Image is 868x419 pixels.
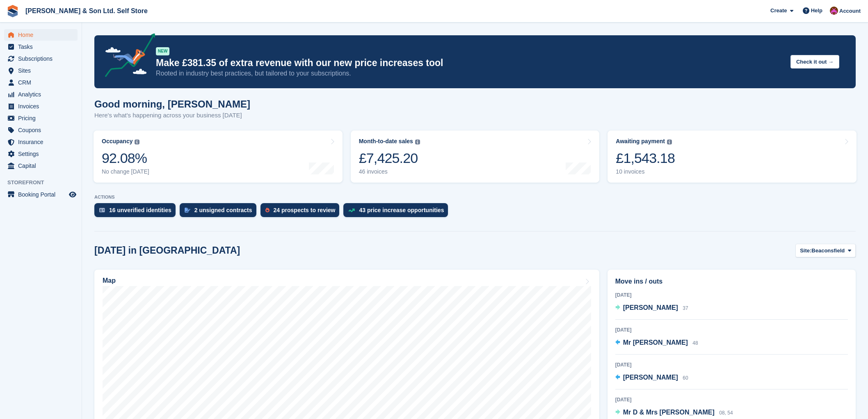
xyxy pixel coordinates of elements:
p: Make £381.35 of extra revenue with our new price increases tool [156,57,784,69]
a: menu [4,148,78,160]
h2: [DATE] in [GEOGRAPHIC_DATA] [94,245,240,256]
img: prospect-51fa495bee0391a8d652442698ab0144808aea92771e9ea1ae160a38d050c398.svg [265,208,270,213]
img: stora-icon-8386f47178a22dfd0bd8f6a31ec36ba5ce8667c1dd55bd0f319d3a0aa187defe.svg [7,5,19,17]
p: Here's what's happening across your business [DATE] [94,111,250,120]
img: price_increase_opportunities-93ffe204e8149a01c8c9dc8f82e8f89637d9d84a8eef4429ea346261dce0b2c0.svg [348,208,355,212]
span: CRM [18,77,67,88]
span: Create [770,7,787,15]
span: Home [18,29,67,41]
div: £1,543.18 [616,150,675,167]
a: 16 unverified identities [94,203,180,221]
div: NEW [156,47,169,55]
span: Capital [18,160,67,172]
img: icon-info-grey-7440780725fd019a000dd9b08b2336e03edf1995a4989e88bcd33f0948082b44.svg [415,140,420,144]
span: Booking Portal [18,189,67,200]
img: icon-info-grey-7440780725fd019a000dd9b08b2336e03edf1995a4989e88bcd33f0948082b44.svg [667,140,672,144]
button: Site: Beaconsfield [795,244,856,257]
a: menu [4,65,78,76]
a: [PERSON_NAME] & Son Ltd. Self Store [22,4,151,18]
h1: Good morning, [PERSON_NAME] [94,98,250,110]
span: Analytics [18,89,67,100]
img: contract_signature_icon-13c848040528278c33f63329250d36e43548de30e8caae1d1a13099fd9432cc5.svg [185,208,190,213]
span: 48 [692,340,698,346]
a: menu [4,136,78,148]
a: Mr [PERSON_NAME] 48 [615,338,698,348]
img: price-adjustments-announcement-icon-8257ccfd72463d97f412b2fc003d46551f7dbcb40ab6d574587a9cd5c0d94... [98,33,155,80]
div: 16 unverified identities [109,207,171,213]
a: 43 price increase opportunities [343,203,452,221]
a: 2 unsigned contracts [180,203,260,221]
a: menu [4,41,78,53]
span: 37 [683,305,688,311]
p: Rooted in industry best practices, but tailored to your subscriptions. [156,69,784,78]
span: Site: [800,247,811,255]
span: Sites [18,65,67,76]
span: [PERSON_NAME] [623,304,678,311]
span: 08, 54 [719,410,733,416]
div: [DATE] [615,291,848,299]
div: 10 invoices [616,168,675,175]
div: No change [DATE] [102,168,149,175]
div: Awaiting payment [616,138,665,145]
div: [DATE] [615,326,848,334]
p: ACTIONS [94,195,856,200]
span: Pricing [18,112,67,124]
span: Account [839,7,861,15]
a: menu [4,89,78,100]
a: Mr D & Mrs [PERSON_NAME] 08, 54 [615,408,733,418]
div: [DATE] [615,361,848,369]
div: Month-to-date sales [359,138,413,145]
span: Insurance [18,136,67,148]
a: menu [4,124,78,136]
a: menu [4,53,78,64]
h2: Map [103,277,116,284]
a: menu [4,112,78,124]
a: [PERSON_NAME] 37 [615,303,688,314]
span: Mr D & Mrs [PERSON_NAME] [623,409,715,416]
img: verify_identity-adf6edd0f0f0b5bbfe63781bf79b02c33cf7c696d77639b501bdc392416b5a36.svg [99,208,105,213]
a: Preview store [68,190,78,199]
span: Beaconsfield [811,247,845,255]
span: Subscriptions [18,53,67,64]
span: Invoices [18,101,67,112]
h2: Move ins / outs [615,277,848,286]
div: 43 price increase opportunities [359,207,444,213]
div: £7,425.20 [359,150,420,167]
a: menu [4,101,78,112]
span: [PERSON_NAME] [623,374,678,381]
span: Tasks [18,41,67,53]
a: menu [4,160,78,172]
span: Coupons [18,124,67,136]
a: menu [4,189,78,200]
a: menu [4,29,78,41]
div: 24 prospects to review [274,207,336,213]
a: menu [4,77,78,88]
div: 46 invoices [359,168,420,175]
a: 24 prospects to review [260,203,344,221]
div: Occupancy [102,138,132,145]
a: [PERSON_NAME] 60 [615,373,688,383]
a: Occupancy 92.08% No change [DATE] [94,131,343,183]
a: Month-to-date sales £7,425.20 46 invoices [351,131,600,183]
span: 60 [683,375,688,381]
span: Mr [PERSON_NAME] [623,339,688,346]
img: icon-info-grey-7440780725fd019a000dd9b08b2336e03edf1995a4989e88bcd33f0948082b44.svg [135,140,139,144]
span: Settings [18,148,67,160]
div: [DATE] [615,396,848,403]
span: Help [811,7,822,15]
button: Check it out → [790,55,839,69]
div: 2 unsigned contracts [194,207,252,213]
img: Kate Standish [830,7,838,15]
div: 92.08% [102,150,149,167]
span: Storefront [7,179,82,187]
a: Awaiting payment £1,543.18 10 invoices [608,131,857,183]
